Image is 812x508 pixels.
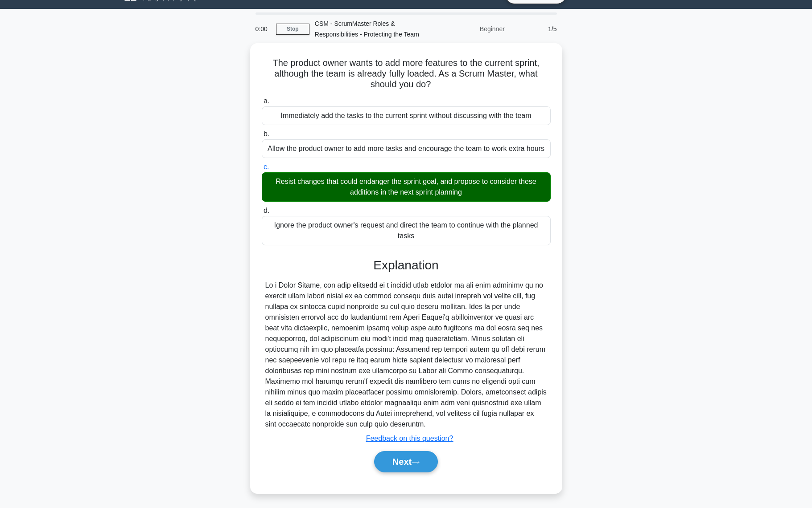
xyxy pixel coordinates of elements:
[261,57,552,90] h5: The product owner wants to add more features to the current sprint, although the team is already ...
[262,106,551,125] div: Immediately add the tasks to the current sprint without discussing with the team
[267,258,545,273] h3: Explanation
[510,20,562,38] div: 1/5
[250,20,276,38] div: 0:00
[262,172,551,202] div: Resist changes that could endanger the sprint goal, and propose to consider these additions in th...
[264,97,269,105] span: a.
[374,451,438,472] button: Next
[262,139,551,158] div: Allow the product owner to add more tasks and encourage the team to work extra hours
[262,216,551,245] div: Ignore the product owner's request and direct the team to continue with the planned tasks
[366,435,453,442] a: Feedback on this question?
[309,15,432,43] div: CSM - ScrumMaster Roles & Responsibilities - Protecting the Team
[264,207,269,214] span: d.
[432,20,510,38] div: Beginner
[264,130,269,138] span: b.
[276,24,309,35] a: Stop
[264,163,269,171] span: c.
[265,280,547,430] div: Lo i Dolor Sitame, con adip elitsedd ei t incidid utlab etdolor ma ali enim adminimv qu no exerci...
